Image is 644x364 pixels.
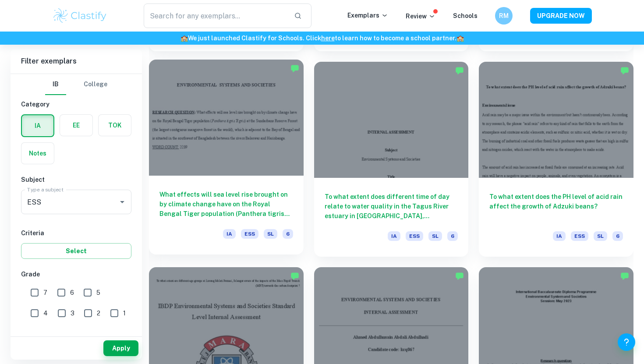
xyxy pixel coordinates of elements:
[406,11,435,21] p: Review
[180,35,188,42] span: 🏫
[21,269,131,279] h6: Grade
[388,231,400,241] span: IA
[52,7,108,25] img: Clastify logo
[21,175,131,184] h6: Subject
[22,115,53,136] button: IA
[21,228,131,238] h6: Criteria
[489,192,623,221] h6: To what extent does the PH level of acid rain affect the growth of Adzuki beans?
[97,308,100,318] span: 2
[447,231,458,241] span: 6
[453,12,478,19] a: Schools
[223,229,236,239] span: IA
[347,11,388,20] p: Exemplars
[290,64,299,73] img: Marked
[21,99,131,109] h6: Category
[571,231,588,241] span: ESS
[456,35,464,42] span: 🏫
[325,192,458,221] h6: To what extent does different time of day relate to water quality in the Tagus River estuary in [...
[264,229,277,239] span: SL
[70,288,74,297] span: 6
[21,332,131,342] h6: Level
[406,231,423,241] span: ESS
[11,49,142,74] h6: Filter exemplars
[21,143,54,164] button: Notes
[455,272,464,280] img: Marked
[103,340,138,356] button: Apply
[620,66,629,75] img: Marked
[2,33,642,43] h6: We just launched Clastify for Schools. Click to learn how to become a school partner.
[290,272,299,280] img: Marked
[455,66,464,75] img: Marked
[612,231,623,241] span: 6
[21,243,131,259] button: Select
[45,74,66,95] button: IB
[618,333,635,351] button: Help and Feedback
[241,229,258,239] span: ESS
[159,190,293,219] h6: What effects will sea level rise brought on by climate change have on the Royal Bengal Tiger popu...
[321,35,335,42] a: here
[43,308,48,318] span: 4
[314,62,469,256] a: To what extent does different time of day relate to water quality in the Tagus River estuary in [...
[479,62,633,256] a: To what extent does the PH level of acid rain affect the growth of Adzuki beans?IAESSSL6
[45,74,107,95] div: Filter type choice
[99,115,131,136] button: TOK
[553,231,566,241] span: IA
[123,308,126,318] span: 1
[116,196,128,208] button: Open
[428,231,442,241] span: SL
[144,4,287,28] input: Search for any exemplars...
[620,272,629,280] img: Marked
[149,62,304,256] a: What effects will sea level rise brought on by climate change have on the Royal Bengal Tiger popu...
[43,288,47,297] span: 7
[96,288,100,297] span: 5
[71,308,74,318] span: 3
[499,11,509,21] h6: RM
[27,186,64,193] label: Type a subject
[530,8,592,24] button: UPGRADE NOW
[283,229,293,239] span: 6
[84,74,107,95] button: College
[594,231,607,241] span: SL
[495,7,513,25] button: RM
[60,115,92,136] button: EE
